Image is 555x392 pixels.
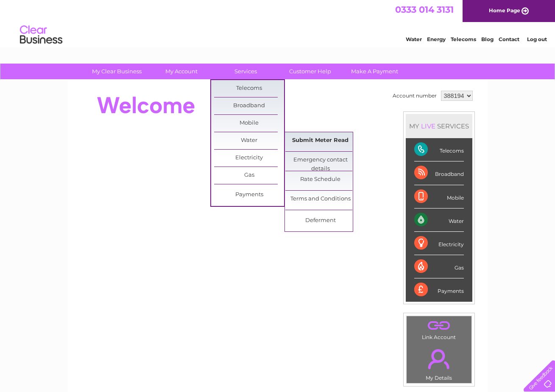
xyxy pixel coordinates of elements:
[214,80,284,97] a: Telecoms
[211,64,281,79] a: Services
[285,171,355,188] a: Rate Schedule
[414,209,464,232] div: Water
[214,186,284,203] a: Payments
[414,232,464,255] div: Electricity
[285,212,355,229] a: Deferment
[395,4,454,15] a: 0333 014 3131
[414,185,464,209] div: Mobile
[214,97,284,114] a: Broadband
[419,122,437,130] div: LIVE
[414,278,464,301] div: Payments
[427,36,446,42] a: Energy
[214,167,284,184] a: Gas
[527,36,547,42] a: Log out
[340,64,410,79] a: Make A Payment
[406,114,472,138] div: MY SERVICES
[414,138,464,161] div: Telecoms
[214,132,284,149] a: Water
[451,36,476,42] a: Telecoms
[409,344,469,374] a: .
[214,150,284,167] a: Electricity
[409,318,469,333] a: .
[20,22,63,48] img: logo.png
[78,5,478,41] div: Clear Business is a trading name of Verastar Limited (registered in [GEOGRAPHIC_DATA] No. 3667643...
[406,36,422,42] a: Water
[146,64,216,79] a: My Account
[481,36,494,42] a: Blog
[414,161,464,185] div: Broadband
[214,115,284,132] a: Mobile
[285,191,355,208] a: Terms and Conditions
[390,89,439,103] td: Account number
[414,255,464,278] div: Gas
[285,132,355,149] a: Submit Meter Read
[285,152,355,169] a: Emergency contact details
[82,64,152,79] a: My Clear Business
[499,36,519,42] a: Contact
[275,64,345,79] a: Customer Help
[406,316,472,342] td: Link Account
[406,342,472,384] td: My Details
